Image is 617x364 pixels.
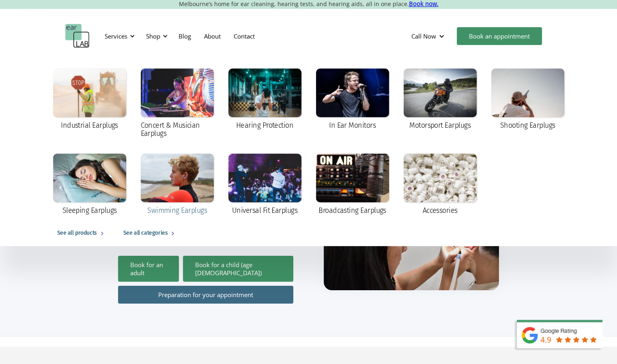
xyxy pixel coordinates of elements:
a: Concert & Musician Earplugs [137,64,218,143]
a: See all products [49,220,115,246]
a: Broadcasting Earplugs [312,150,393,220]
a: About [198,24,227,48]
div: Services [100,24,137,48]
div: Hearing Protection [236,121,293,129]
a: Blog [172,24,198,48]
div: Shop [141,24,170,48]
div: Concert & Musician Earplugs [141,121,214,137]
div: Shooting Earplugs [500,121,555,129]
div: Accessories [422,206,457,214]
a: See all categories [115,220,186,246]
div: Sleeping Earplugs [62,206,117,214]
a: Industrial Earplugs [49,64,130,135]
div: Swimming Earplugs [147,206,207,214]
a: Sleeping Earplugs [49,150,130,220]
a: Preparation for your appointment [118,286,293,304]
div: Services [105,32,127,40]
a: Accessories [400,150,481,220]
a: In Ear Monitors [312,64,393,135]
div: Motorsport Earplugs [409,121,471,129]
a: Shooting Earplugs [487,64,568,135]
a: Book an appointment [457,27,542,45]
div: Industrial Earplugs [61,121,118,129]
div: Call Now [411,32,436,40]
div: Broadcasting Earplugs [318,206,386,214]
div: See all products [57,228,97,238]
a: Book for a child (age [DEMOGRAPHIC_DATA]) [183,256,293,282]
a: Motorsport Earplugs [400,64,481,135]
a: Swimming Earplugs [137,150,218,220]
a: home [65,24,90,48]
div: Call Now [405,24,453,48]
a: Hearing Protection [224,64,305,135]
div: In Ear Monitors [329,121,376,129]
div: Shop [146,32,160,40]
a: Universal Fit Earplugs [224,150,305,220]
div: See all categories [123,228,168,238]
div: Universal Fit Earplugs [232,206,297,214]
a: Book for an adult [118,256,179,282]
a: Contact [227,24,261,48]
